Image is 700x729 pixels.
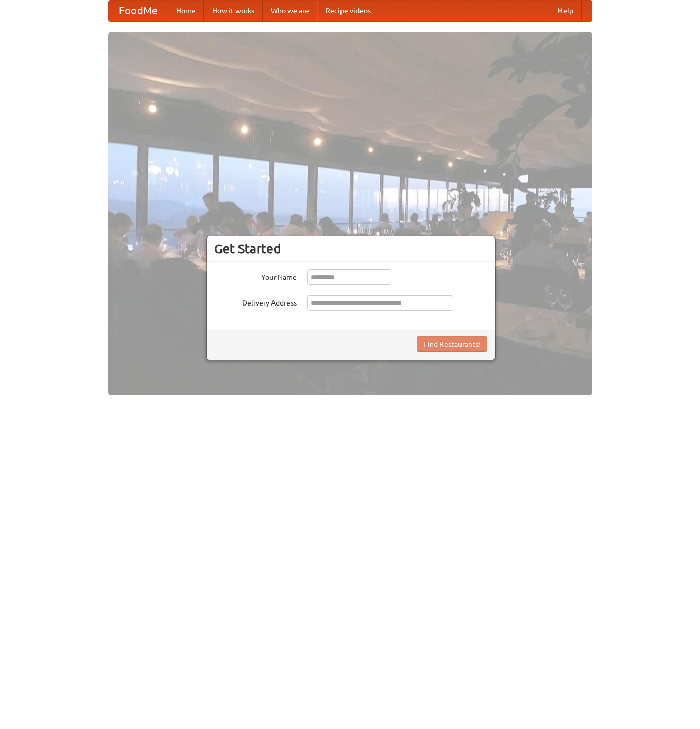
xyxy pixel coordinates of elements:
[317,1,379,21] a: Recipe videos
[168,1,204,21] a: Home
[550,1,582,21] a: Help
[214,269,297,282] label: Your Name
[109,1,168,21] a: FoodMe
[263,1,317,21] a: Who we are
[204,1,263,21] a: How it works
[214,295,297,308] label: Delivery Address
[417,336,487,352] button: Find Restaurants!
[214,241,487,257] h3: Get Started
